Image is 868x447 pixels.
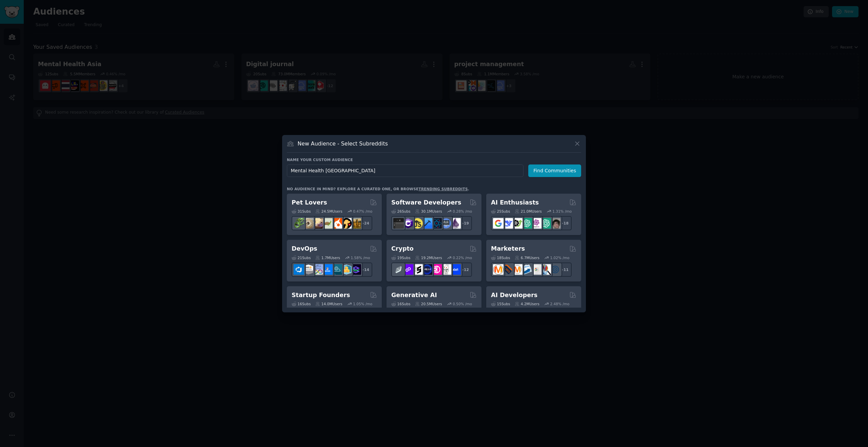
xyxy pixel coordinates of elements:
[287,164,524,177] input: Pick a short name, like "Digital Marketers" or "Movie-Goers"
[315,255,340,260] div: 1.7M Users
[550,302,570,306] div: 2.48 % /mo
[502,264,513,275] img: bigseo
[315,209,342,214] div: 24.5M Users
[550,255,570,260] div: 1.02 % /mo
[292,291,350,299] h2: Startup Founders
[341,218,352,229] img: PetAdvice
[450,264,461,275] img: defi_
[491,302,510,306] div: 15 Sub s
[493,218,504,229] img: GoogleGeminiAI
[292,198,327,207] h2: Pet Lovers
[540,218,551,229] img: chatgpt_prompts_
[353,209,372,214] div: 0.47 % /mo
[453,255,472,260] div: 0.22 % /mo
[393,218,404,229] img: software
[294,218,304,229] img: herpetology
[391,198,461,207] h2: Software Developers
[491,291,537,299] h2: AI Developers
[403,264,413,275] img: 0xPolygon
[322,218,333,229] img: turtle
[415,255,442,260] div: 19.2M Users
[332,218,342,229] img: cockatiel
[502,218,513,229] img: DeepSeek
[292,245,317,253] h2: DevOps
[453,209,472,214] div: 0.28 % /mo
[353,302,372,306] div: 1.05 % /mo
[540,264,551,275] img: MarketingResearch
[493,264,504,275] img: content_marketing
[391,255,410,260] div: 19 Sub s
[552,209,572,214] div: 1.31 % /mo
[491,245,525,253] h2: Marketers
[491,209,510,214] div: 25 Sub s
[313,218,323,229] img: leopardgeckos
[441,218,451,229] img: AskComputerScience
[521,264,532,275] img: Emailmarketing
[332,264,342,275] img: platformengineering
[415,209,442,214] div: 30.1M Users
[422,264,432,275] img: web3
[313,264,323,275] img: Docker_DevOps
[550,264,560,275] img: OnlineMarketing
[391,302,410,306] div: 16 Sub s
[303,264,314,275] img: AWS_Certified_Experts
[491,198,539,207] h2: AI Enthusiasts
[450,218,461,229] img: elixir
[418,187,468,191] a: trending subreddits
[358,216,372,230] div: + 24
[531,264,541,275] img: googleads
[453,302,472,306] div: 0.50 % /mo
[322,264,333,275] img: DevOpsLinks
[292,255,311,260] div: 21 Sub s
[458,216,472,230] div: + 19
[298,140,388,147] h3: New Audience - Select Subreddits
[287,187,469,191] div: No audience in mind? Explore a curated one, or browse .
[303,218,314,229] img: ballpython
[351,218,361,229] img: dogbreed
[515,209,541,214] div: 21.0M Users
[512,264,522,275] img: AskMarketing
[415,302,442,306] div: 20.5M Users
[431,218,442,229] img: reactnative
[393,264,404,275] img: ethfinance
[292,302,311,306] div: 16 Sub s
[550,218,560,229] img: ArtificalIntelligence
[351,264,361,275] img: PlatformEngineers
[515,255,539,260] div: 6.7M Users
[351,255,370,260] div: 1.58 % /mo
[287,157,581,162] h3: Name your custom audience
[315,302,342,306] div: 14.0M Users
[512,218,522,229] img: AItoolsCatalog
[341,264,352,275] img: aws_cdk
[557,216,572,230] div: + 18
[458,263,472,277] div: + 12
[431,264,442,275] img: defiblockchain
[531,218,541,229] img: OpenAIDev
[358,263,372,277] div: + 14
[515,302,539,306] div: 4.2M Users
[557,263,572,277] div: + 11
[403,218,413,229] img: csharp
[441,264,451,275] img: CryptoNews
[294,264,304,275] img: azuredevops
[391,209,410,214] div: 26 Sub s
[292,209,311,214] div: 31 Sub s
[528,164,581,177] button: Find Communities
[422,218,432,229] img: iOSProgramming
[412,218,423,229] img: learnjavascript
[412,264,423,275] img: ethstaker
[391,245,414,253] h2: Crypto
[521,218,532,229] img: chatgpt_promptDesign
[491,255,510,260] div: 18 Sub s
[391,291,437,299] h2: Generative AI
